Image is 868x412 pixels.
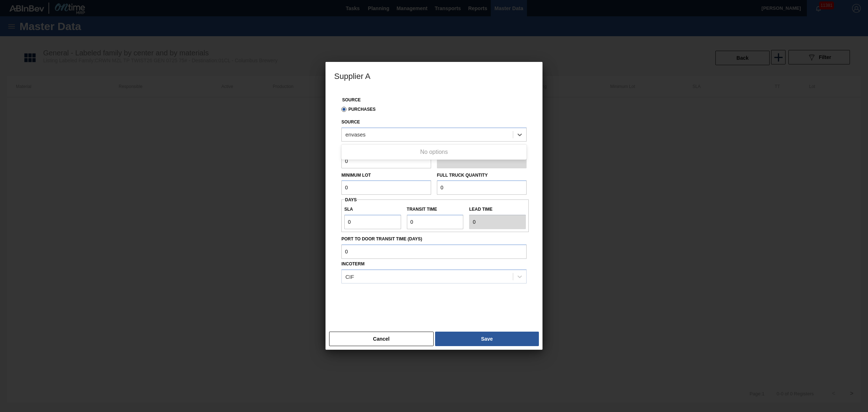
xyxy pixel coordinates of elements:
button: Cancel [329,332,434,346]
label: Minimum Lot [341,173,371,178]
label: Lead time [469,204,526,215]
label: Source [342,97,361,102]
label: Incoterm [341,261,365,266]
label: SLA [344,204,401,215]
label: Source [341,119,360,125]
label: Port to Door Transit Time (days) [341,234,527,244]
span: Days [345,197,357,202]
div: No options [341,146,527,158]
label: Rounding Unit [437,143,527,154]
label: Full Truck Quantity [437,173,488,178]
label: Transit time [407,204,464,215]
h3: Supplier A [325,62,542,89]
label: Purchases [341,107,376,112]
div: CIF [345,273,354,279]
button: Save [435,332,539,346]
